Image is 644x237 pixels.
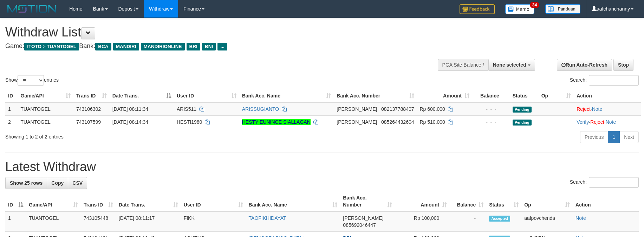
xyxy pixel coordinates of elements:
input: Search: [589,75,639,86]
span: Copy 085692046447 to clipboard [343,222,376,228]
span: BCA [95,43,111,50]
th: User ID: activate to sort column ascending [174,89,239,102]
td: - [450,211,486,232]
th: ID: activate to sort column descending [5,191,26,211]
td: aafpovchenda [521,211,573,232]
th: Trans ID: activate to sort column ascending [73,89,110,102]
a: 1 [608,131,620,143]
span: [DATE] 08:11:34 [112,106,148,112]
span: BRI [187,43,200,50]
span: Accepted [489,216,510,222]
td: · [574,102,641,116]
span: [PERSON_NAME] [343,215,383,221]
a: Show 25 rows [5,177,47,189]
span: Rp 510.000 [420,119,445,125]
a: Verify [577,119,589,125]
img: panduan.png [545,4,580,14]
th: Game/API: activate to sort column ascending [18,89,73,102]
label: Show entries [5,75,59,86]
a: ARISSUGIANTO [242,106,279,112]
span: BNI [202,43,216,50]
th: Bank Acc. Number: activate to sort column ascending [340,191,395,211]
th: Bank Acc. Number: activate to sort column ascending [334,89,417,102]
th: Amount: activate to sort column ascending [417,89,472,102]
th: Trans ID: activate to sort column ascending [81,191,116,211]
th: Balance [472,89,510,102]
td: TUANTOGEL [18,115,73,128]
a: Previous [580,131,608,143]
td: FIKK [181,211,246,232]
span: 743106302 [76,106,101,112]
input: Search: [589,177,639,188]
th: Op: activate to sort column ascending [521,191,573,211]
span: CSV [72,180,83,186]
span: Copy [51,180,64,186]
td: [DATE] 08:11:17 [116,211,181,232]
h1: Withdraw List [5,25,422,39]
th: Date Trans.: activate to sort column ascending [116,191,181,211]
a: HESTY EUNINCE SIALLAGAN [242,119,311,125]
a: Reject [577,106,591,112]
div: PGA Site Balance / [438,59,488,71]
a: CSV [68,177,87,189]
span: Copy 082137788407 to clipboard [381,106,414,112]
th: Amount: activate to sort column ascending [395,191,450,211]
span: Pending [513,107,532,113]
span: ITOTO > TUANTOGEL [24,43,79,50]
a: Run Auto-Refresh [557,59,612,71]
th: Status [510,89,539,102]
th: Status: activate to sort column ascending [486,191,521,211]
span: Show 25 rows [10,180,43,186]
span: MANDIRI [113,43,139,50]
span: Rp 600.000 [420,106,445,112]
div: - - - [475,106,507,113]
td: Rp 100,000 [395,211,450,232]
th: Action [574,89,641,102]
span: 743107599 [76,119,101,125]
a: TAOFIKHIDAYAT [249,215,286,221]
th: User ID: activate to sort column ascending [181,191,246,211]
span: [DATE] 08:14:34 [112,119,148,125]
th: Bank Acc. Name: activate to sort column ascending [239,89,334,102]
td: 743105448 [81,211,116,232]
td: 2 [5,115,18,128]
a: Note [575,215,586,221]
span: 34 [530,2,539,8]
a: Next [619,131,639,143]
span: Copy 085264432604 to clipboard [381,119,414,125]
h4: Game: Bank: [5,43,422,50]
th: Bank Acc. Name: activate to sort column ascending [246,191,340,211]
th: Game/API: activate to sort column ascending [26,191,81,211]
th: ID [5,89,18,102]
button: None selected [488,59,535,71]
a: Reject [590,119,604,125]
th: Date Trans.: activate to sort column descending [110,89,174,102]
td: TUANTOGEL [18,102,73,116]
td: 1 [5,211,26,232]
a: Note [592,106,603,112]
th: Action [573,191,639,211]
td: · · [574,115,641,128]
span: ... [217,43,227,50]
span: ARIS511 [177,106,196,112]
span: [PERSON_NAME] [337,119,377,125]
span: Pending [513,120,532,126]
a: Copy [47,177,68,189]
h1: Latest Withdraw [5,160,639,174]
label: Search: [570,75,639,86]
label: Search: [570,177,639,188]
th: Balance: activate to sort column ascending [450,191,486,211]
img: Button%20Memo.svg [505,4,535,14]
a: Stop [613,59,633,71]
div: - - - [475,118,507,126]
span: [PERSON_NAME] [337,106,377,112]
span: None selected [493,62,526,68]
th: Op: activate to sort column ascending [539,89,574,102]
img: MOTION_logo.png [5,4,59,14]
div: Showing 1 to 2 of 2 entries [5,130,263,140]
img: Feedback.jpg [460,4,495,14]
span: MANDIRIONLINE [141,43,185,50]
span: HESTI1980 [177,119,202,125]
td: 1 [5,102,18,116]
td: TUANTOGEL [26,211,81,232]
